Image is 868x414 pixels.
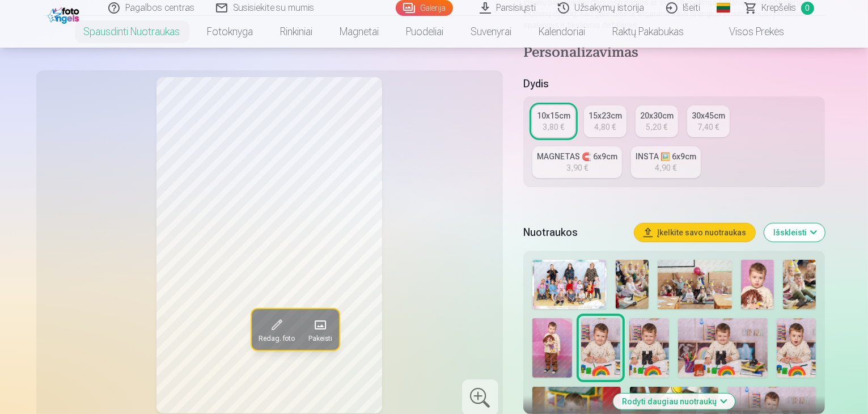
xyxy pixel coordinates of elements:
[599,16,698,48] a: Raktų pakabukas
[640,110,674,121] div: 20x30cm
[566,162,588,174] div: 3,90 €
[634,223,755,242] button: Įkelkite savo nuotraukas
[594,121,616,133] div: 4,80 €
[613,394,735,409] button: Rodyti daugiau nuotraukų
[523,225,626,240] h5: Nuotraukos
[327,16,393,48] a: Magnetai
[543,121,564,133] div: 3,80 €
[523,44,825,62] h4: Personalizavimas
[251,309,301,350] button: Redag. foto
[697,121,719,133] div: 7,40 €
[584,105,626,137] a: 15x23cm4,80 €
[636,105,678,137] a: 20x30cm5,20 €
[801,2,814,15] span: 0
[458,16,526,48] a: Suvenyrai
[698,16,798,48] a: Visos prekės
[194,16,267,48] a: Fotoknyga
[70,16,194,48] a: Spausdinti nuotraukas
[393,16,458,48] a: Puodeliai
[655,162,676,174] div: 4,90 €
[588,110,622,121] div: 15x23cm
[537,151,617,162] div: MAGNETAS 🧲 6x9cm
[631,146,701,178] a: INSTA 🖼️ 6x9cm4,90 €
[762,1,797,15] span: Krepšelis
[687,105,730,137] a: 30x45cm7,40 €
[537,110,570,121] div: 10x15cm
[267,16,327,48] a: Rinkiniai
[526,16,599,48] a: Kalendoriai
[308,334,332,343] span: Pakeisti
[258,334,294,343] span: Redag. foto
[48,5,82,24] img: /fa2
[764,223,825,242] button: Išskleisti
[636,151,696,162] div: INSTA 🖼️ 6x9cm
[301,309,338,350] button: Pakeisti
[692,110,725,121] div: 30x45cm
[532,146,622,178] a: MAGNETAS 🧲 6x9cm3,90 €
[532,105,575,137] a: 10x15cm3,80 €
[523,76,825,92] h5: Dydis
[646,121,667,133] div: 5,20 €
